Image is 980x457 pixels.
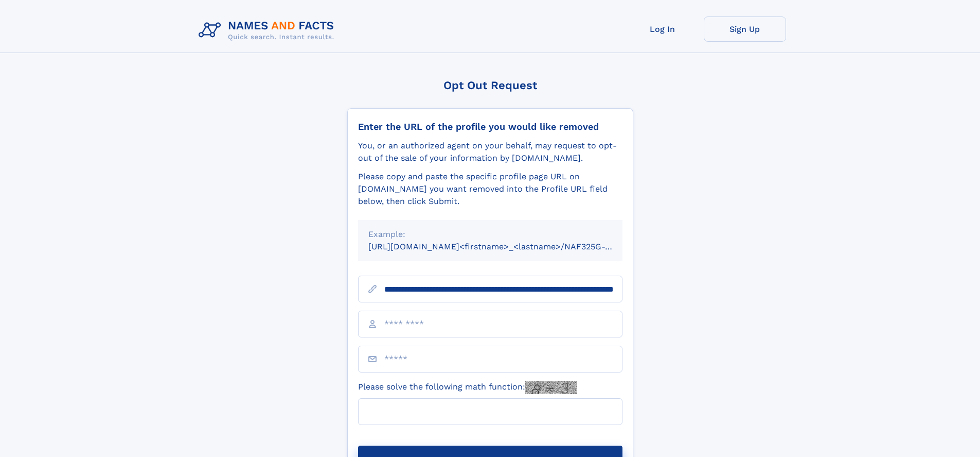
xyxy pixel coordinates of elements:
[358,171,622,208] div: Please copy and paste the specific profile page URL on [DOMAIN_NAME] you want removed into the Pr...
[621,16,704,42] a: Log In
[368,228,612,241] div: Example:
[704,16,786,42] a: Sign Up
[358,140,622,164] div: You, or an authorized agent on your behalf, may request to opt-out of the sale of your informatio...
[358,121,622,132] div: Enter the URL of the profile you would like removed
[368,242,642,251] small: [URL][DOMAIN_NAME]<firstname>_<lastname>/NAF325G-xxxxxxxx
[194,16,343,44] img: Logo Names and Facts
[358,381,577,394] label: Please solve the following math function:
[347,79,633,92] div: Opt Out Request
